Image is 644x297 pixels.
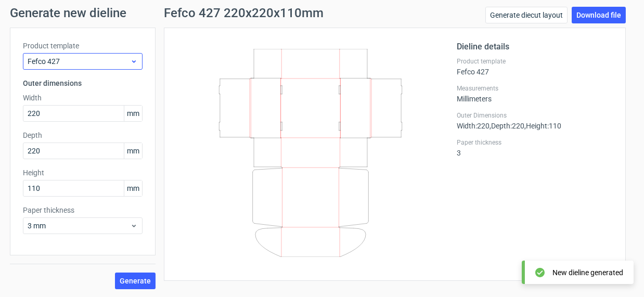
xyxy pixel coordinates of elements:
span: , Depth : 220 [490,122,524,130]
div: Fefco 427 [457,57,613,76]
div: 3 [457,138,613,157]
span: Width : 220 [457,122,490,130]
label: Product template [23,41,143,51]
span: Fefco 427 [28,56,130,67]
a: Download file [572,7,626,23]
div: New dieline generated [552,267,623,278]
label: Measurements [457,84,613,93]
label: Paper thickness [23,205,143,215]
button: Generate [115,273,156,289]
span: mm [124,106,142,121]
h2: Dieline details [457,41,613,53]
h1: Generate new dieline [10,7,634,19]
a: Generate diecut layout [485,7,568,23]
label: Product template [457,57,613,66]
span: mm [124,180,142,196]
h1: Fefco 427 220x220x110mm [164,7,324,19]
label: Paper thickness [457,138,613,147]
label: Width [23,93,143,103]
span: , Height : 110 [524,122,561,130]
label: Outer Dimensions [457,111,613,120]
label: Height [23,167,143,178]
span: 3 mm [28,221,130,231]
label: Depth [23,130,143,140]
span: Generate [120,277,151,285]
div: Millimeters [457,84,613,103]
span: mm [124,143,142,159]
h3: Outer dimensions [23,78,143,88]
